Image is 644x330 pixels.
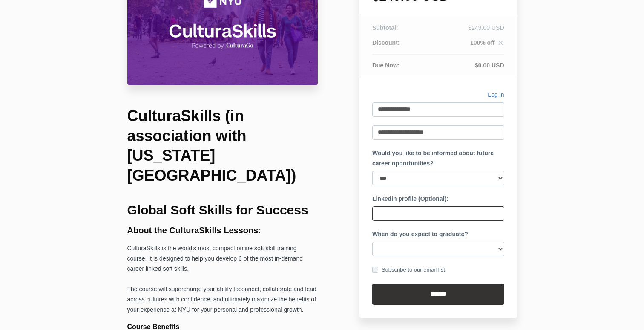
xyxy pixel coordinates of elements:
label: Subscribe to our email list. [372,265,446,275]
span: 100% off [470,39,495,46]
label: When do you expect to graduate? [372,229,468,240]
h3: About the CulturaSkills Lessons: [127,226,318,235]
span: Subtotal: [372,24,398,31]
span: connect, collaborate and lead across cultures with confidence, and ultimately maximize the benefi... [127,286,316,313]
label: Would you like to be informed about future career opportunities? [372,148,504,169]
span: $0.00 USD [475,62,504,69]
label: Linkedin profile (Optional): [372,194,448,204]
td: $249.00 USD [429,23,504,38]
th: Due Now: [372,55,429,70]
span: The course will supercharge your ability to [127,286,239,292]
h1: CulturaSkills (in association with [US_STATE][GEOGRAPHIC_DATA]) [127,106,318,186]
a: Log in [488,90,504,102]
b: Global Soft Skills for Success [127,203,308,217]
input: Subscribe to our email list. [372,267,378,273]
a: close [495,39,504,49]
span: CulturaSkills is the world’s most compact online soft skill training course. It is designed to he... [127,245,303,272]
th: Discount: [372,38,429,55]
i: close [497,39,504,46]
